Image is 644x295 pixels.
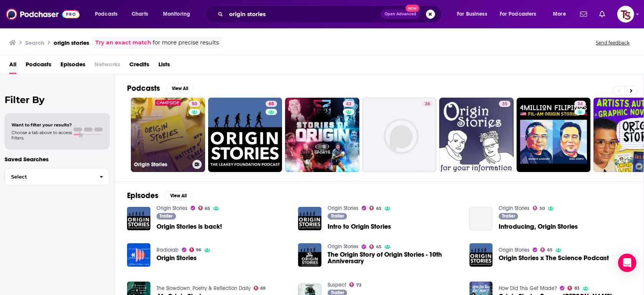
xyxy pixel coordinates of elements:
span: 50 [540,207,545,210]
span: Select [5,174,93,179]
a: Intro to Origin Stories [328,223,391,230]
a: How Did This Get Made? [499,285,557,292]
span: Networks [95,58,120,74]
span: 36 [425,100,430,108]
a: Podcasts [26,58,51,74]
a: 65 [369,206,382,210]
span: 73 [356,284,362,287]
a: Radiolab [157,247,179,253]
a: Origin Stories [157,255,197,261]
span: 43 [346,100,351,108]
button: open menu [452,8,497,20]
button: Open AdvancedNew [381,10,420,19]
a: Origin Stories [499,205,530,211]
span: Charts [132,9,148,20]
span: Podcasts [95,9,117,20]
a: 50Origin Stories [131,98,205,172]
input: Search podcasts, credits, & more... [226,8,381,20]
button: open menu [495,8,548,20]
a: The Origin Story of Origin Stories - 10th Anniversary [328,251,460,264]
a: Introducing, Origin Stories [499,223,578,230]
span: 65 [376,245,382,249]
a: Origin Stories [157,205,187,211]
button: View All [166,84,194,93]
a: All [9,58,16,74]
a: 43 [285,98,359,172]
span: 69 [260,287,266,290]
a: Origin Stories x The Science Podcast [499,255,609,261]
a: Lists [158,58,170,74]
span: For Business [457,9,487,20]
a: 50 [189,101,200,107]
a: Suspect [328,282,346,288]
a: 65 [266,101,277,107]
h2: Filter By [5,94,110,105]
a: Credits [129,58,149,74]
a: EpisodesView All [127,191,192,200]
a: 83 [567,286,580,290]
a: Try an exact match [95,38,151,47]
a: Origin Stories is back! [157,223,222,230]
a: Origin Stories [328,243,359,250]
span: Want to filter your results? [11,122,72,128]
a: 36 [422,101,433,107]
p: Saved Searches [5,156,110,163]
span: 34 [577,100,583,108]
span: Trailer [502,214,515,218]
span: 65 [205,207,210,210]
a: 50 [533,206,545,210]
div: Search podcasts, credits, & more... [212,5,449,23]
a: 43 [343,101,354,107]
h3: origin stories [54,39,89,46]
a: 35 [499,101,510,107]
a: 65 [540,247,553,252]
button: open menu [158,8,200,20]
h2: Episodes [127,191,158,200]
span: 83 [574,287,580,290]
a: 34 [574,101,586,107]
img: The Origin Story of Origin Stories - 10th Anniversary [298,243,321,267]
button: Select [5,168,110,185]
span: Monitoring [163,9,190,20]
span: Trailer [331,290,344,295]
img: Origin Stories is back! [127,207,150,230]
span: 50 [192,100,197,108]
a: Introducing, Origin Stories [470,207,493,230]
button: Show profile menu [617,6,634,23]
button: open menu [548,8,576,20]
a: 34 [517,98,591,172]
a: 35 [439,98,514,172]
a: Show notifications dropdown [577,8,590,21]
span: New [406,5,419,12]
span: Open Advanced [385,12,416,16]
span: More [553,9,566,20]
img: User Profile [617,6,634,23]
a: 65 [208,98,282,172]
span: Logged in as TvSMediaGroup [617,6,634,23]
span: for more precise results [153,38,219,47]
span: Choose a tab above to access filters. [11,130,72,141]
img: Podchaser - Follow, Share and Rate Podcasts [6,7,80,21]
a: 73 [349,282,362,287]
a: 65 [198,206,210,210]
img: Intro to Origin Stories [298,207,321,230]
img: Origin Stories [127,243,150,267]
img: Origin Stories x The Science Podcast [470,243,493,267]
button: open menu [90,8,127,20]
a: Origin Stories [328,205,359,211]
a: Episodes [60,58,85,74]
